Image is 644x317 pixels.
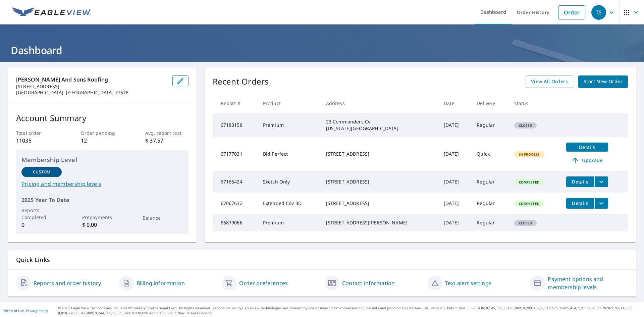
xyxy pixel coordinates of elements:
p: $ 37.57 [145,137,188,145]
td: Premium [258,113,321,137]
td: [DATE] [438,193,471,214]
p: [PERSON_NAME] and Sons Roofing [16,75,167,84]
a: Start New Order [578,75,628,88]
span: Start New Order [584,77,623,86]
td: Regular [471,171,508,193]
div: TS [591,5,606,20]
span: Upgrade [570,156,604,164]
p: Prepayments [82,214,122,221]
p: Quick Links [16,256,628,264]
p: Avg. report cost [145,129,188,137]
span: Closed [515,123,536,128]
div: [STREET_ADDRESS] [326,200,433,207]
th: Date [438,93,471,113]
div: [STREET_ADDRESS] [326,178,433,185]
td: Bid Perfect [258,137,321,171]
p: 0 [21,221,62,229]
td: Quick [471,137,508,171]
p: Order pending [81,129,124,137]
span: Closed [515,221,536,225]
a: Reports and order history [34,279,101,287]
td: 67067632 [213,193,258,214]
p: Account Summary [16,112,189,124]
td: Regular [471,193,508,214]
button: filesDropdownBtn-67166424 [594,176,608,187]
img: EV Logo [12,7,91,17]
span: Completed [515,180,543,184]
td: [DATE] [438,113,471,137]
div: [STREET_ADDRESS][PERSON_NAME] [326,219,433,226]
a: Order preferences [239,279,288,287]
th: Delivery [471,93,508,113]
span: Details [570,178,590,185]
td: Premium [258,214,321,231]
td: 67166424 [213,171,258,193]
div: [STREET_ADDRESS] [326,151,433,157]
p: Recent Orders [213,75,269,88]
button: detailsBtn-67177031 [566,143,608,152]
p: Membership Level [21,155,183,164]
span: Completed [515,201,543,206]
span: In Process [515,152,544,157]
p: 11035 [16,137,59,145]
td: Regular [471,214,508,231]
span: Details [570,144,604,150]
th: Report # [213,93,258,113]
td: 66879066 [213,214,258,231]
p: Custom [33,169,50,175]
th: Status [509,93,561,113]
a: Payment options and membership levels [548,275,628,291]
a: Pricing and membership levels [21,180,183,188]
a: Billing information [137,279,185,287]
td: Regular [471,113,508,137]
p: 12 [81,137,124,145]
td: 67177031 [213,137,258,171]
div: 23 Commanders Cv [US_STATE][GEOGRAPHIC_DATA] [326,118,433,132]
a: Contact information [342,279,395,287]
p: | [3,309,48,313]
a: Upgrade [566,155,608,166]
a: View All Orders [526,75,573,88]
p: [STREET_ADDRESS] [16,84,167,90]
td: [DATE] [438,171,471,193]
p: [GEOGRAPHIC_DATA], [GEOGRAPHIC_DATA] 77578 [16,90,167,96]
a: Text alert settings [445,279,491,287]
a: Privacy Policy [26,308,48,313]
button: detailsBtn-67166424 [566,176,594,187]
th: Address [321,93,438,113]
td: [DATE] [438,137,471,171]
p: Total order [16,129,59,137]
td: [DATE] [438,214,471,231]
a: Order [558,5,585,19]
button: detailsBtn-67067632 [566,198,594,209]
button: filesDropdownBtn-67067632 [594,198,608,209]
p: Balance [143,214,183,221]
p: 2025 Year To Date [21,196,183,204]
p: Reports Completed [21,207,62,221]
p: © 2025 Eagle View Technologies, Inc. and Pictometry International Corp. All Rights Reserved. Repo... [58,306,641,316]
td: Extended Cov 3D [258,193,321,214]
span: View All Orders [531,77,568,86]
h1: Dashboard [8,43,636,57]
a: Terms of Use [3,308,24,313]
th: Product [258,93,321,113]
td: 67183158 [213,113,258,137]
p: $ 0.00 [82,221,122,229]
span: Details [570,200,590,206]
td: Sketch Only [258,171,321,193]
